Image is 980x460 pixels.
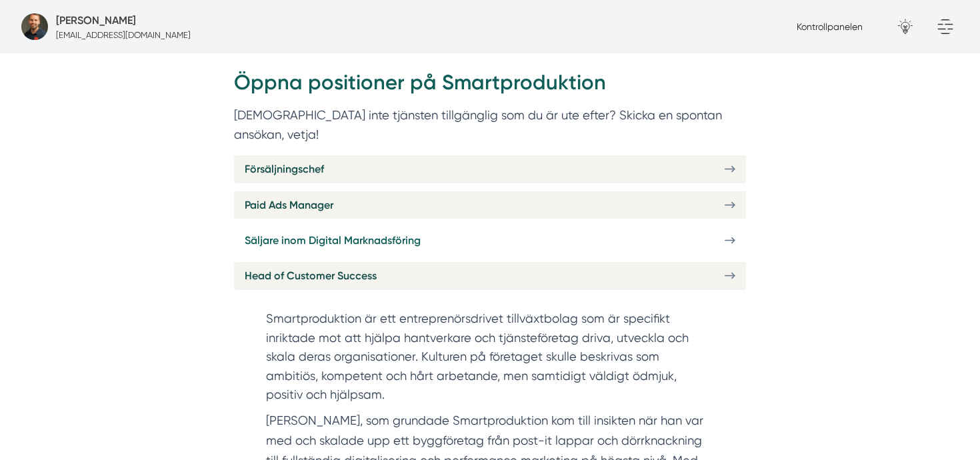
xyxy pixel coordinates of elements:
h5: Försäljare [56,12,136,29]
p: [EMAIL_ADDRESS][DOMAIN_NAME] [56,29,191,41]
span: Säljare inom Digital Marknadsföring [245,232,421,249]
img: bild-pa-smartproduktion-webbyraer-i-dalarnas-lan.jpg [21,13,48,40]
h2: Öppna positioner på Smartproduktion [234,68,746,105]
a: Kontrollpanelen [797,21,863,32]
span: Head of Customer Success [245,267,377,284]
span: Paid Ads Manager [245,197,333,213]
a: Säljare inom Digital Marknadsföring [234,227,746,254]
a: Paid Ads Manager [234,191,746,219]
a: Head of Customer Success [234,262,746,289]
p: [DEMOGRAPHIC_DATA] inte tjänsten tillgänglig som du är ute efter? Skicka en spontan ansökan, vetja! [234,105,746,145]
section: Smartproduktion är ett entreprenörsdrivet tillväxtbolag som är specifikt inriktade mot att hjälpa... [266,309,714,411]
a: Försäljningschef [234,155,746,183]
span: Försäljningschef [245,161,324,177]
